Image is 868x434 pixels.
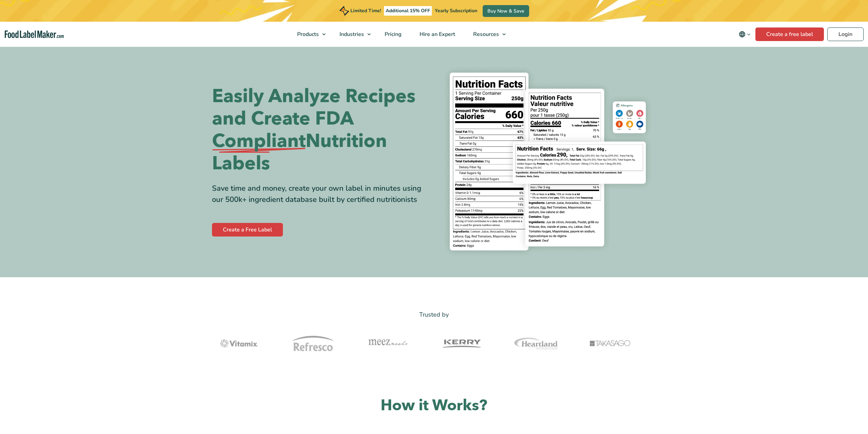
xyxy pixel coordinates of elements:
a: Hire an Expert [411,22,463,47]
a: Products [288,22,329,47]
a: Login [827,27,864,41]
span: Limited Time! [350,7,381,14]
a: Create a Free Label [212,223,283,237]
span: Additional 15% OFF [384,6,432,16]
span: Industries [337,31,365,38]
h2: How it Works? [212,396,656,416]
div: Save time and money, create your own label in minutes using our 500k+ ingredient database built b... [212,183,429,205]
a: Create a free label [755,27,824,41]
a: Resources [464,22,509,47]
a: Buy Now & Save [483,5,529,17]
span: Compliant [212,130,306,152]
span: Hire an Expert [418,31,456,38]
a: Food Label Maker homepage [5,31,64,38]
p: Trusted by [212,310,656,320]
span: Pricing [383,31,402,38]
span: Resources [471,31,500,38]
button: Change language [734,27,755,41]
h1: Easily Analyze Recipes and Create FDA Nutrition Labels [212,85,429,175]
a: Industries [331,22,374,47]
span: Products [295,31,320,38]
span: Yearly Subscription [435,7,477,14]
a: Pricing [376,22,409,47]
